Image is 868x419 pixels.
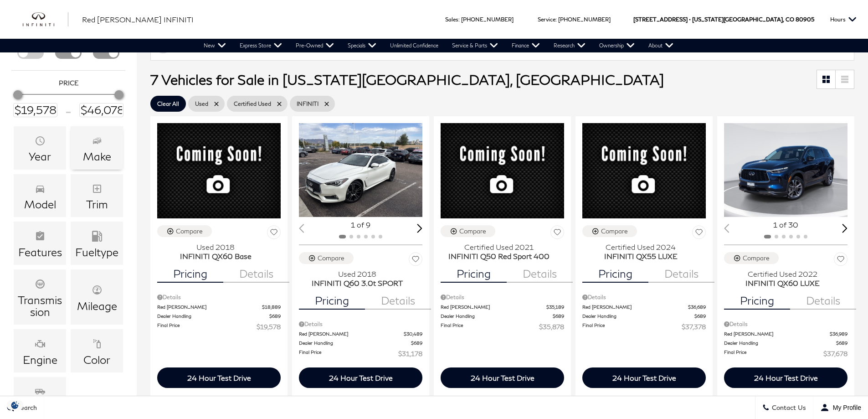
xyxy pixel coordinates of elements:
[445,39,505,52] a: Service & Parts
[441,322,564,331] a: Final Price $35,878
[23,12,68,27] a: infiniti
[754,373,818,382] div: 24 Hour Test Drive
[23,12,68,27] img: INFINITI
[813,396,868,419] button: Open user profile menu
[82,15,194,24] span: Red [PERSON_NAME] INFINITI
[507,261,573,283] button: details tab
[35,336,46,353] span: Engine
[582,313,694,320] span: Dealer Handling
[75,246,118,258] div: Fueltype
[538,16,555,23] span: Service
[582,367,706,388] div: 24 Hour Test Drive - INFINITI QX55 LUXE
[582,293,706,301] div: Pricing Details - INFINITI QX55 LUXE
[35,228,46,246] span: Features
[71,222,123,265] div: FueltypeFueltype
[83,150,111,162] div: Make
[612,373,676,382] div: 24 Hour Test Drive
[157,322,281,331] a: Final Price $19,578
[411,340,422,347] span: $689
[35,384,46,401] span: Bodystyle
[14,126,66,170] div: YearYear
[13,103,57,117] input: Minimum
[836,340,847,347] span: $689
[157,313,269,320] span: Dealer Handling
[299,340,411,347] span: Dealer Handling
[197,39,233,52] a: New
[724,349,847,358] a: Final Price $37,678
[724,288,790,310] button: pricing tab
[724,367,847,388] div: 24 Hour Test Drive - INFINITI QX60 LUXE
[92,133,103,150] span: Make
[71,269,123,325] div: MileageMileage
[724,340,836,347] span: Dealer Handling
[14,329,66,372] div: EngineEngine
[157,367,281,388] div: 24 Hour Test Drive - INFINITI QX60 Base
[71,126,123,170] div: MakeMake
[299,269,416,279] span: Used 2018
[13,87,123,117] div: Price
[441,243,564,261] a: Certified Used 2021INFINITI Q50 Red Sport 400
[459,227,486,235] div: Compare
[790,288,856,310] button: details tab
[92,282,103,300] span: Mileage
[642,39,680,52] a: About
[79,103,123,117] input: Maximum
[688,304,706,310] span: $36,689
[724,221,847,229] div: 1 of 30
[404,331,422,337] span: $30,489
[157,322,257,331] span: Final Price
[157,123,281,218] img: 2018 INFINITI QX60 Base
[299,252,354,264] button: Compare Vehicle
[157,243,274,252] span: Used 2018
[724,123,849,217] img: 2022 INFINITI QX60 LUXE 1
[157,304,262,310] span: Red [PERSON_NAME]
[257,322,281,331] span: $19,578
[262,304,281,310] span: $18,889
[289,39,341,52] a: Pre-Owned
[441,225,495,237] button: Compare Vehicle
[157,313,281,320] a: Dealer Handling $689
[582,322,706,331] a: Final Price $37,378
[114,90,123,99] div: Maximum Price
[233,39,289,52] a: Express Store
[223,261,289,283] button: details tab
[234,98,271,109] span: Certified Used
[417,224,422,233] div: Next slide
[546,304,564,310] span: $35,189
[299,331,422,337] a: Red [PERSON_NAME] $30,489
[35,181,46,198] span: Model
[550,225,564,241] button: Save Vehicle
[92,228,103,246] span: Fueltype
[18,246,62,258] div: Features
[553,313,564,320] span: $689
[197,39,680,52] nav: Main Navigation
[299,331,404,337] span: Red [PERSON_NAME]
[157,98,179,109] span: Clear All
[441,293,564,301] div: Pricing Details - INFINITI Q50 Red Sport 400
[23,354,57,366] div: Engine
[86,198,108,210] div: Trim
[14,269,66,325] div: TransmissionTransmission
[318,254,344,262] div: Compare
[441,367,564,388] div: 24 Hour Test Drive - INFINITI Q50 Red Sport 400
[582,252,699,261] span: INFINITI QX55 LUXE
[724,349,823,358] span: Final Price
[24,198,56,210] div: Model
[299,123,424,217] img: 2018 INFINITI Q60 3.0t SPORT 1
[582,243,699,252] span: Certified Used 2024
[724,269,841,279] span: Certified Used 2022
[365,288,431,310] button: details tab
[299,349,422,358] a: Final Price $31,178
[150,71,664,88] span: 7 Vehicles for Sale in [US_STATE][GEOGRAPHIC_DATA], [GEOGRAPHIC_DATA]
[299,279,416,288] span: INFINITI Q60 3.0t SPORT
[71,174,123,217] div: TrimTrim
[195,98,208,109] span: Used
[299,123,424,217] div: 1 / 2
[35,133,46,150] span: Year
[724,340,847,347] a: Dealer Handling $689
[441,304,546,310] span: Red [PERSON_NAME]
[601,227,628,235] div: Compare
[77,300,117,312] div: Mileage
[770,404,806,412] span: Contact Us
[329,373,393,382] div: 24 Hour Test Drive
